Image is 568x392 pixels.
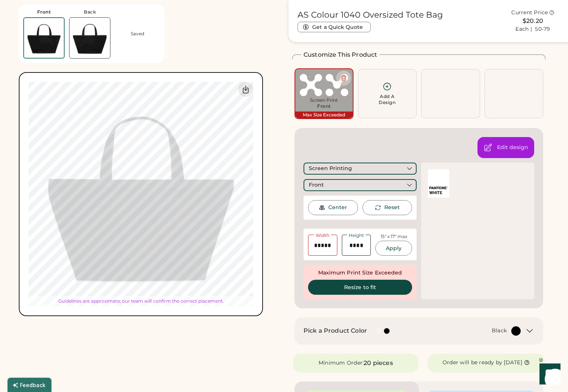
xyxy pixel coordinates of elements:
div: Width [314,233,331,238]
div: Screen Printing [309,165,352,172]
div: Current Price [511,9,548,17]
div: Download Front Mockup [238,82,253,97]
h2: Customize This Product [304,50,377,59]
div: Maximum Print Size Exceeded [308,269,412,277]
button: Apply [375,241,412,256]
h1: AS Colour 1040 Oversized Tote Bag [298,10,443,20]
img: Center Image Icon [319,204,325,211]
div: Height [347,233,366,238]
div: 15" x 17" max [381,234,407,240]
iframe: Front Chat [532,358,565,390]
div: Front [317,103,331,109]
div: Open the design editor to change colors, background, and decoration method. [497,144,528,151]
div: [DATE] [504,359,522,366]
div: Order will be ready by [443,359,503,366]
button: Resize to fit [308,280,412,295]
img: AS Colour 1040 Black Back Thumbnail [69,18,110,58]
img: AS Colour 1040 Black Front Thumbnail [24,18,64,58]
div: Max Size Exceeded [295,112,353,118]
div: Guidelines are approximate; our team will confirm the correct placement. [29,296,253,306]
div: WHITE [429,190,448,196]
button: Delete this decoration. [336,71,351,86]
div: Each | 50-79 [515,26,550,33]
div: 20 pieces [364,359,393,368]
button: Get a Quick Quote [298,22,371,32]
div: Minimum Order: [319,359,364,367]
div: Black [492,327,507,335]
div: Screen Print [300,97,348,103]
h2: Pick a Product Color [304,326,367,335]
div: Center [328,204,347,211]
div: Add A Design [379,93,396,106]
div: $20.20 [500,17,566,26]
div: Front [309,181,324,189]
div: Front [37,9,51,15]
div: Back [84,9,96,15]
img: Motto-20Y-XX-White-Horizontal.png [300,74,348,96]
div: Saved [131,31,144,37]
img: Pantone Logo [429,187,448,189]
div: This will reset the rotation of the selected element to 0°. [384,204,400,211]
